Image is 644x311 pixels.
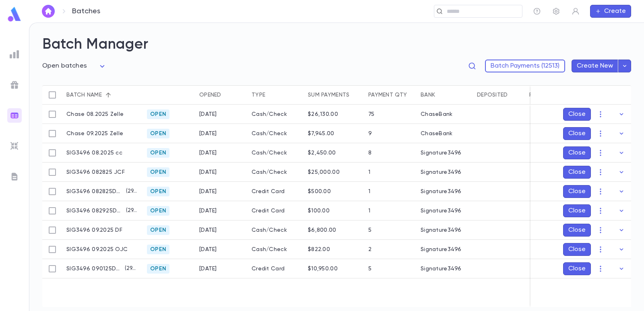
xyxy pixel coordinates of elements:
[248,124,304,143] div: Cash/Check
[147,150,169,156] span: Open
[42,63,87,69] span: Open batches
[199,227,217,233] div: 9/1/2025
[248,201,304,220] div: Credit Card
[66,246,128,253] p: SIG3496 09.2025 OJC
[308,188,331,195] div: $500.00
[10,80,19,90] img: campaigns_grey.99e729a5f7ee94e3726e6486bddda8f1.svg
[66,85,102,105] div: Batch name
[147,246,169,253] span: Open
[199,130,217,137] div: 9/1/2025
[123,207,139,215] p: ( 2939 )
[421,130,453,137] div: ChaseBank
[308,246,330,253] div: $822.00
[368,188,370,195] div: 1
[248,259,304,278] div: Credit Card
[147,188,169,195] span: Open
[66,111,124,117] p: Chase 08.2025 Zelle
[248,220,304,240] div: Cash/Check
[563,224,591,237] button: Close
[66,227,122,233] p: SIG3496 09.2025 DF
[123,187,139,196] p: ( 2938 )
[563,204,591,217] button: Close
[308,169,340,175] div: $25,000.00
[368,227,372,233] div: 5
[590,5,631,18] button: Create
[368,130,372,137] div: 9
[66,169,125,175] p: SIG3496 082825 JCF
[147,169,169,175] span: Open
[364,85,417,105] div: Payment qty
[308,266,338,272] div: $10,950.00
[199,111,217,117] div: 8/1/2025
[248,163,304,182] div: Cash/Check
[308,111,338,117] div: $26,130.00
[368,150,372,156] div: 8
[147,208,169,214] span: Open
[195,85,248,105] div: Opened
[477,85,508,105] div: Deposited
[563,146,591,159] button: Close
[368,266,372,272] div: 5
[10,111,19,120] img: batches_gradient.0a22e14384a92aa4cd678275c0c39cc4.svg
[199,169,217,175] div: 8/27/2025
[563,108,591,121] button: Close
[42,36,631,54] h2: Batch Manager
[66,208,123,214] p: SIG3496 082925DMFcc
[529,85,560,105] div: Recorded
[199,246,217,253] div: 9/2/2025
[6,6,23,22] img: logo
[368,246,372,253] div: 2
[248,182,304,201] div: Credit Card
[122,265,139,273] p: ( 2940 )
[525,85,578,105] div: Recorded
[248,240,304,259] div: Cash/Check
[563,127,591,140] button: Close
[368,85,407,105] div: Payment qty
[308,130,334,137] div: $7,945.00
[147,227,169,233] span: Open
[421,246,462,253] div: Signature3496
[72,7,100,16] p: Batches
[368,169,370,175] div: 1
[199,188,217,195] div: 8/28/2025
[563,262,591,275] button: Close
[248,85,304,105] div: Type
[304,85,364,105] div: Sum payments
[421,111,453,117] div: ChaseBank
[62,85,143,105] div: Batch name
[66,188,123,195] p: SIG3496 082825DMFcc
[485,60,565,72] button: Batch Payments (12513)
[199,208,217,214] div: 8/29/2025
[66,150,122,156] p: SIG3496 08.2025 cc
[199,150,217,156] div: 7/31/2025
[417,85,473,105] div: Bank
[421,266,462,272] div: Signature3496
[563,185,591,198] button: Close
[308,85,349,105] div: Sum payments
[147,111,169,117] span: Open
[248,143,304,163] div: Cash/Check
[43,8,53,14] img: home_white.a664292cf8c1dea59945f0da9f25487c.svg
[421,150,462,156] div: Signature3496
[308,227,336,233] div: $6,800.00
[248,105,304,124] div: Cash/Check
[252,85,265,105] div: Type
[199,85,221,105] div: Opened
[308,208,330,214] div: $100.00
[368,208,370,214] div: 1
[147,130,169,137] span: Open
[421,208,462,214] div: Signature3496
[66,130,123,137] p: Chase 09.2025 Zelle
[563,243,591,256] button: Close
[147,266,169,272] span: Open
[421,85,435,105] div: Bank
[308,150,336,156] div: $2,450.00
[473,85,525,105] div: Deposited
[368,111,375,117] div: 75
[66,266,122,272] p: SIG3496 090125DMFcc
[10,141,19,151] img: imports_grey.530a8a0e642e233f2baf0ef88e8c9fcb.svg
[102,89,115,101] button: Sort
[421,227,462,233] div: Signature3496
[10,49,19,59] img: reports_grey.c525e4749d1bce6a11f5fe2a8de1b229.svg
[563,166,591,179] button: Close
